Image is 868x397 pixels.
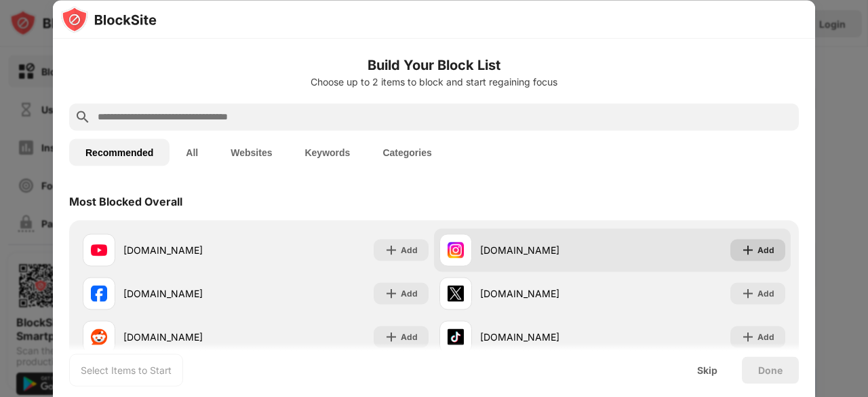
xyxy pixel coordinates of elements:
[123,330,256,344] div: [DOMAIN_NAME]
[214,138,288,166] button: Websites
[480,243,612,257] div: [DOMAIN_NAME]
[757,243,774,257] div: Add
[480,286,612,301] div: [DOMAIN_NAME]
[697,364,717,375] div: Skip
[288,138,366,166] button: Keywords
[401,243,418,257] div: Add
[81,363,172,377] div: Select Items to Start
[757,330,774,343] div: Add
[123,243,256,257] div: [DOMAIN_NAME]
[69,54,799,75] h6: Build Your Block List
[69,194,182,208] div: Most Blocked Overall
[401,286,418,300] div: Add
[448,285,464,301] img: favicons
[757,286,774,300] div: Add
[366,138,448,166] button: Categories
[401,330,418,343] div: Add
[69,138,170,166] button: Recommended
[170,138,214,166] button: All
[758,364,783,375] div: Done
[123,286,256,301] div: [DOMAIN_NAME]
[75,109,91,125] img: search.svg
[61,5,157,33] img: logo-blocksite.svg
[480,330,612,344] div: [DOMAIN_NAME]
[448,328,464,345] img: favicons
[91,242,107,258] img: favicons
[69,76,799,87] div: Choose up to 2 items to block and start regaining focus
[91,328,107,345] img: favicons
[448,242,464,258] img: favicons
[91,285,107,301] img: favicons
